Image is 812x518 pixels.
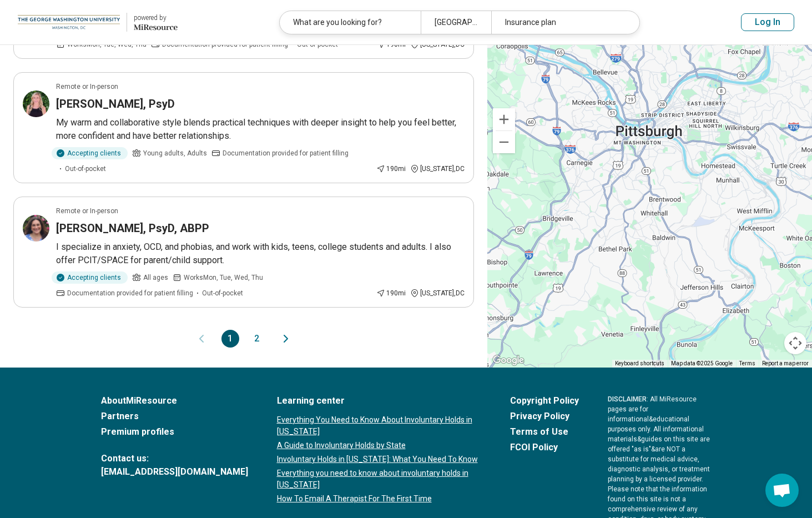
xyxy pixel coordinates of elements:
a: Everything You Need to Know About Involuntary Holds in [US_STATE] [277,414,481,437]
span: Out-of-pocket [65,164,106,174]
button: Map camera controls [784,332,806,354]
a: AboutMiResource [101,394,248,408]
a: Partners [101,410,248,423]
a: Terms (opens in new tab) [739,360,755,366]
button: Zoom in [493,108,515,130]
a: Involuntary Holds in [US_STATE]: What You Need To Know [277,454,481,465]
span: Map data ©2025 Google [671,360,733,366]
span: Works Mon, Tue, Wed, Thu [184,273,263,283]
div: [US_STATE] , DC [410,288,465,298]
div: Open chat [765,474,799,507]
span: DISCLAIMER [608,395,647,403]
button: Zoom out [493,131,515,153]
button: 1 [221,330,239,348]
div: [GEOGRAPHIC_DATA], [GEOGRAPHIC_DATA] [421,11,491,34]
span: Documentation provided for patient filling [67,288,193,298]
img: Google [490,353,527,368]
a: Privacy Policy [510,410,579,423]
a: [EMAIL_ADDRESS][DOMAIN_NAME] [101,465,248,479]
button: 2 [248,330,266,348]
a: Open this area in Google Maps (opens a new window) [490,353,527,368]
a: Terms of Use [510,425,579,439]
div: 190 mi [376,288,406,298]
div: What are you looking for? [280,11,421,34]
p: Remote or In-person [56,206,118,216]
h3: [PERSON_NAME], PsyD [56,96,175,112]
h3: [PERSON_NAME], PsyD, ABPP [56,220,209,236]
div: Accepting clients [52,271,128,284]
a: Report a map error [762,360,809,366]
a: Copyright Policy [510,394,579,408]
div: [US_STATE] , DC [410,164,465,174]
p: I specialize in anxiety, OCD, and phobias, and work with kids, teens, college students and adults... [56,240,465,267]
div: powered by [134,13,178,23]
span: Contact us: [101,452,248,465]
button: Log In [741,13,794,31]
img: George Washington University [18,9,120,36]
a: George Washington Universitypowered by [18,9,178,36]
a: A Guide to Involuntary Holds by State [277,440,481,451]
a: FCOI Policy [510,441,579,454]
span: Out-of-pocket [202,288,243,298]
button: Previous page [195,330,208,348]
button: Keyboard shortcuts [615,360,664,368]
div: Accepting clients [52,147,128,159]
div: 190 mi [376,164,406,174]
span: Young adults, Adults [143,148,207,158]
p: My warm and collaborative style blends practical techniques with deeper insight to help you feel ... [56,116,465,143]
span: All ages [143,273,168,283]
div: Insurance plan [491,11,632,34]
a: Learning center [277,394,481,408]
p: Remote or In-person [56,82,118,92]
a: How To Email A Therapist For The First Time [277,493,481,505]
button: Next page [279,330,292,348]
a: Premium profiles [101,425,248,439]
span: Documentation provided for patient filling [223,148,349,158]
a: Everything you need to know about involuntary holds in [US_STATE] [277,467,481,491]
